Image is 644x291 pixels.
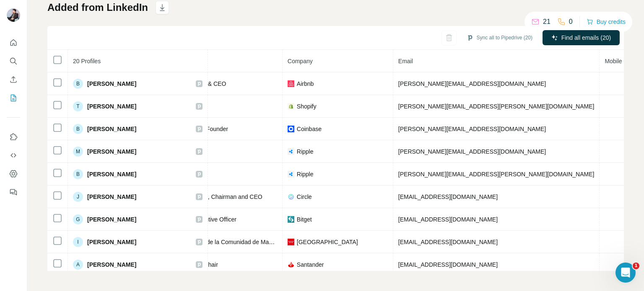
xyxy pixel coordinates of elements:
[288,148,294,155] img: company-logo
[398,261,498,268] span: [EMAIL_ADDRESS][DOMAIN_NAME]
[87,215,136,224] span: [PERSON_NAME]
[73,169,83,179] div: B
[87,170,136,178] span: [PERSON_NAME]
[73,192,83,202] div: J
[461,31,538,44] button: Sync all to Pipedrive (20)
[73,260,83,270] div: A
[288,80,294,87] img: company-logo
[398,126,546,132] span: [PERSON_NAME][EMAIL_ADDRESS][DOMAIN_NAME]
[7,148,20,163] button: Use Surfe API
[7,166,20,181] button: Dashboard
[288,216,294,223] img: company-logo
[288,103,294,110] img: company-logo
[398,239,498,245] span: [EMAIL_ADDRESS][DOMAIN_NAME]
[288,261,294,268] img: company-logo
[297,170,314,178] span: Ripple
[73,58,101,64] span: 20 Profiles
[398,171,595,178] span: [PERSON_NAME][EMAIL_ADDRESS][PERSON_NAME][DOMAIN_NAME]
[177,239,279,245] span: Presidenta de la Comunidad de Madrid
[398,193,498,200] span: [EMAIL_ADDRESS][DOMAIN_NAME]
[288,58,313,64] span: Company
[297,125,322,133] span: Coinbase
[177,126,228,132] span: CEO & Co-Founder
[587,16,626,28] button: Buy credits
[7,35,20,50] button: Quick start
[87,238,136,246] span: [PERSON_NAME]
[87,80,136,88] span: [PERSON_NAME]
[177,193,262,200] span: Co-Founder, Chairman and CEO
[87,125,136,133] span: [PERSON_NAME]
[87,102,136,111] span: [PERSON_NAME]
[7,129,20,144] button: Use Surfe on LinkedIn
[633,263,639,269] span: 1
[398,103,595,110] span: [PERSON_NAME][EMAIL_ADDRESS][PERSON_NAME][DOMAIN_NAME]
[73,79,83,89] div: B
[605,58,622,64] span: Mobile
[543,17,551,27] p: 21
[73,124,83,134] div: B
[288,193,294,200] img: company-logo
[297,238,358,246] span: [GEOGRAPHIC_DATA]
[297,215,312,224] span: Bitget
[297,80,314,88] span: Airbnb
[87,193,136,201] span: [PERSON_NAME]
[47,1,148,14] h1: Added from LinkedIn
[398,58,413,64] span: Email
[288,171,294,178] img: company-logo
[87,260,136,269] span: [PERSON_NAME]
[177,261,218,268] span: Executive Chair
[297,147,314,156] span: Ripple
[288,126,294,132] img: company-logo
[398,216,498,223] span: [EMAIL_ADDRESS][DOMAIN_NAME]
[398,148,546,155] span: [PERSON_NAME][EMAIL_ADDRESS][DOMAIN_NAME]
[288,239,294,245] img: company-logo
[543,30,620,45] button: Find all emails (20)
[177,216,236,223] span: Chief Executive Officer
[7,54,20,69] button: Search
[297,260,324,269] span: Santander
[7,185,20,200] button: Feedback
[7,72,20,87] button: Enrich CSV
[7,90,20,106] button: My lists
[569,17,573,27] p: 0
[398,80,546,87] span: [PERSON_NAME][EMAIL_ADDRESS][DOMAIN_NAME]
[615,263,636,283] iframe: Intercom live chat
[73,147,83,157] div: M
[297,193,312,201] span: Circle
[73,101,83,111] div: T
[73,214,83,224] div: G
[561,33,611,42] span: Find all emails (20)
[87,147,136,156] span: [PERSON_NAME]
[7,8,20,22] img: Avatar
[73,237,83,247] div: I
[297,102,317,111] span: Shopify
